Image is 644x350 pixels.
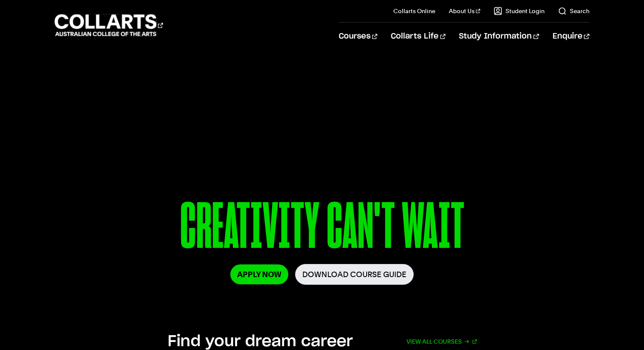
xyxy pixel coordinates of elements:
[449,7,480,15] a: About Us
[295,264,414,285] a: Download Course Guide
[339,22,377,50] a: Courses
[459,22,539,50] a: Study Information
[553,22,589,50] a: Enquire
[494,7,544,15] a: Student Login
[393,7,435,15] a: Collarts Online
[230,264,288,284] a: Apply Now
[391,22,445,50] a: Collarts Life
[55,13,163,37] div: Go to homepage
[72,194,572,264] p: CREATIVITY CAN'T WAIT
[558,7,589,15] a: Search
